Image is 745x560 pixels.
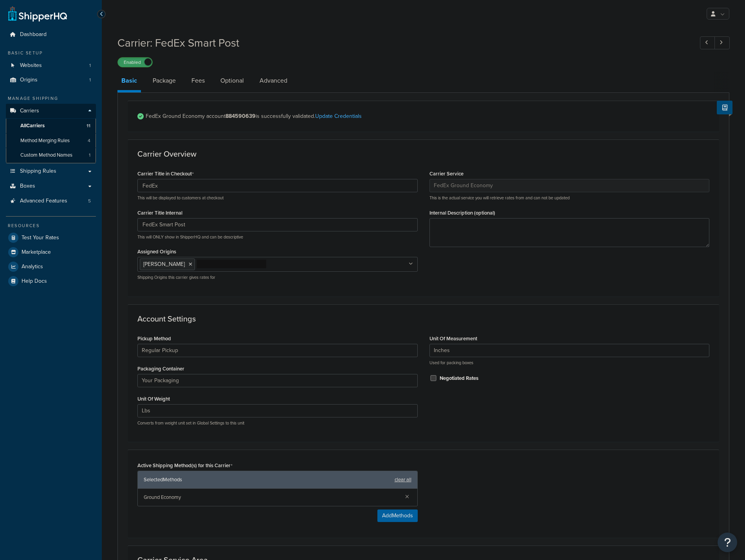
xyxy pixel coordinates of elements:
li: Advanced Features [6,194,96,208]
span: FedEx Ground Economy account is successfully validated. [146,111,709,122]
li: Websites [6,58,96,73]
a: clear all [395,474,411,485]
span: Advanced Features [20,198,67,204]
span: 1 [89,62,91,69]
div: Basic Setup [6,50,96,56]
label: Carrier Service [429,171,464,177]
h3: Account Settings [137,314,709,323]
label: Packaging Container [137,366,184,372]
p: This is the actual service you will retrieve rates from and can not be updated [429,195,710,201]
button: Open Resource Center [718,533,737,552]
p: Converts from weight unit set in Global Settings to this unit [137,420,418,426]
p: Shipping Origins this carrier gives rates for [137,275,418,280]
h3: Carrier Overview [137,150,709,158]
label: Pickup Method [137,336,171,341]
span: Boxes [20,183,35,190]
button: Show Help Docs [717,101,732,114]
span: Selected Methods [144,474,391,485]
li: Method Merging Rules [6,134,96,148]
span: Help Docs [22,278,47,285]
a: Package [149,71,180,90]
span: Origins [20,77,38,83]
label: Unit Of Measurement [429,336,477,341]
a: Carriers [6,104,96,118]
span: 5 [88,198,91,204]
h1: Carrier: FedEx Smart Post [117,35,685,51]
a: Websites1 [6,58,96,73]
label: Enabled [118,58,152,67]
div: Manage Shipping [6,95,96,102]
label: Assigned Origins [137,249,176,255]
li: Custom Method Names [6,148,96,163]
span: Method Merging Rules [20,137,70,144]
p: This will be displayed to customers at checkout [137,195,418,201]
button: AddMethods [377,509,418,522]
a: Shipping Rules [6,164,96,179]
a: Analytics [6,260,96,274]
a: Origins1 [6,73,96,87]
a: Method Merging Rules4 [6,134,96,148]
label: Internal Description (optional) [429,210,495,216]
a: Marketplace [6,245,96,259]
span: Analytics [22,264,43,270]
p: Used for packing boxes [429,360,710,366]
span: 1 [89,152,90,159]
a: Next Record [714,36,730,49]
a: Boxes [6,179,96,193]
a: Test Your Rates [6,231,96,245]
span: 4 [88,137,90,144]
span: 11 [87,123,90,129]
a: Advanced [256,71,291,90]
span: Ground Economy [144,492,399,503]
li: Origins [6,73,96,87]
div: Resources [6,222,96,229]
a: Dashboard [6,27,96,42]
label: Carrier Title in Checkout [137,171,194,177]
a: Update Credentials [315,112,362,120]
a: Advanced Features5 [6,194,96,208]
a: Basic [117,71,141,92]
span: Dashboard [20,31,47,38]
span: Test Your Rates [22,235,59,241]
li: Carriers [6,104,96,163]
a: AllCarriers11 [6,119,96,133]
span: [PERSON_NAME] [143,260,185,268]
strong: 884590639 [225,112,256,120]
label: Active Shipping Method(s) for this Carrier [137,462,233,469]
a: Fees [188,71,209,90]
span: Websites [20,62,42,69]
a: Custom Method Names1 [6,148,96,163]
label: Unit Of Weight [137,396,170,402]
span: All Carriers [20,123,45,129]
span: Custom Method Names [20,152,72,159]
label: Carrier Title Internal [137,210,182,216]
label: Negotiated Rates [440,375,478,382]
span: 1 [89,77,91,83]
a: Help Docs [6,274,96,288]
a: Previous Record [700,36,715,49]
span: Carriers [20,108,39,114]
p: This will ONLY show in ShipperHQ and can be descriptive [137,234,418,240]
span: Shipping Rules [20,168,56,175]
span: Marketplace [22,249,51,256]
a: Optional [216,71,248,90]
